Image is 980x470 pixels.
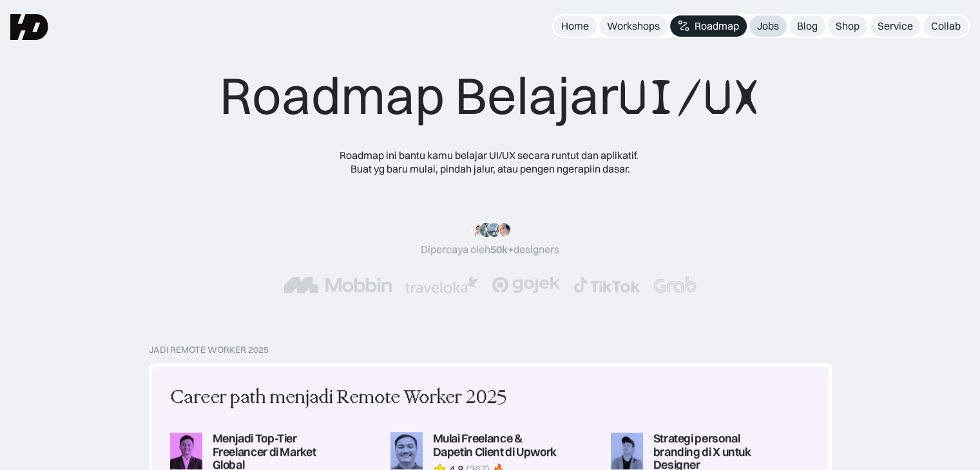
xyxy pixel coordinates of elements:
div: Jobs [757,19,779,33]
div: Roadmap ini bantu kamu belajar UI/UX secara runtut dan aplikatif. Buat yg baru mulai, pindah jalu... [329,149,651,176]
div: Jadi Remote Worker 2025 [149,344,269,355]
div: Collab [931,19,961,33]
a: Roadmap [670,15,747,37]
a: Shop [828,15,867,37]
div: Workshops [607,19,660,33]
a: Blog [789,15,825,37]
span: UI/UX [619,66,760,128]
div: Shop [836,19,860,33]
div: Roadmap Belajar [220,64,760,128]
div: Home [561,19,589,33]
a: Collab [923,15,968,37]
a: Service [870,15,921,37]
div: Blog [797,19,818,33]
span: 50k+ [490,243,514,256]
div: Roadmap [695,19,739,33]
a: Jobs [749,15,787,37]
a: Home [553,15,597,37]
a: Workshops [599,15,668,37]
div: Service [878,19,913,33]
div: Career path menjadi Remote Worker 2025 [170,384,506,411]
div: Dipercaya oleh designers [421,243,559,256]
